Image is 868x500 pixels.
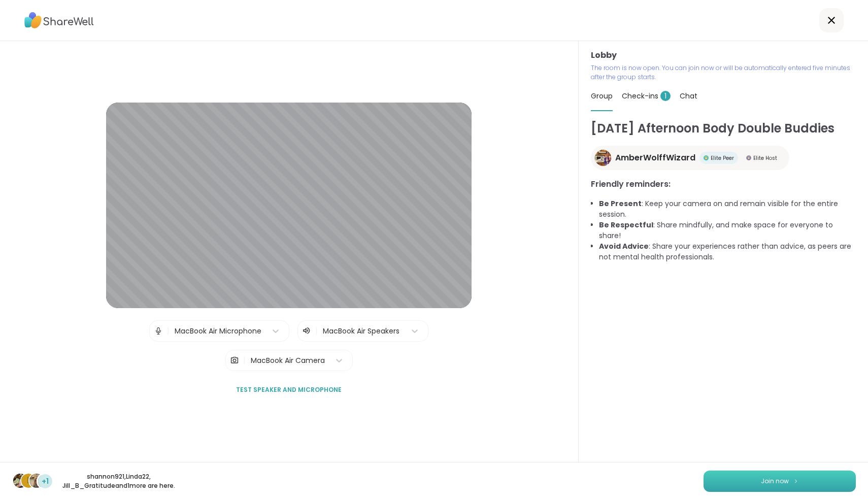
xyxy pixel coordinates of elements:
[591,146,789,170] a: AmberWolffWizardAmberWolffWizardElite PeerElite PeerElite HostElite Host
[591,63,856,82] p: The room is now open. You can join now or will be automatically entered five minutes after the gr...
[746,155,751,160] img: Elite Host
[591,178,856,190] h3: Friendly reminders:
[599,220,653,230] b: Be Respectful
[591,49,856,61] h3: Lobby
[591,119,856,138] h1: [DATE] Afternoon Body Double Buddies
[232,379,346,401] button: Test speaker and microphone
[591,91,613,101] span: Group
[753,154,777,162] span: Elite Host
[595,150,611,166] img: AmberWolffWizard
[599,220,856,241] li: : Share mindfully, and make space for everyone to share!
[13,474,27,488] img: shannon921
[42,476,49,487] span: +1
[660,91,671,101] span: 1
[599,241,649,251] b: Avoid Advice
[24,9,94,32] img: ShareWell Logo
[315,325,318,337] span: |
[622,91,671,101] span: Check-ins
[251,355,325,366] div: MacBook Air Camera
[154,321,163,341] img: Microphone
[236,385,342,394] span: Test speaker and microphone
[243,350,246,371] span: |
[29,474,44,488] img: Jill_B_Gratitude
[793,478,799,484] img: ShareWell Logomark
[761,477,789,486] span: Join now
[704,155,709,160] img: Elite Peer
[599,241,856,262] li: : Share your experiences rather than advice, as peers are not mental health professionals.
[599,198,856,220] li: : Keep your camera on and remain visible for the entire session.
[704,471,856,492] button: Join now
[711,154,734,162] span: Elite Peer
[62,472,176,490] p: shannon921 , Linda22 , Jill_B_Gratitude and 1 more are here.
[230,350,239,371] img: Camera
[27,474,30,487] span: L
[680,91,697,101] span: Chat
[175,326,261,337] div: MacBook Air Microphone
[615,152,695,164] span: AmberWolffWizard
[599,198,642,209] b: Be Present
[167,321,170,341] span: |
